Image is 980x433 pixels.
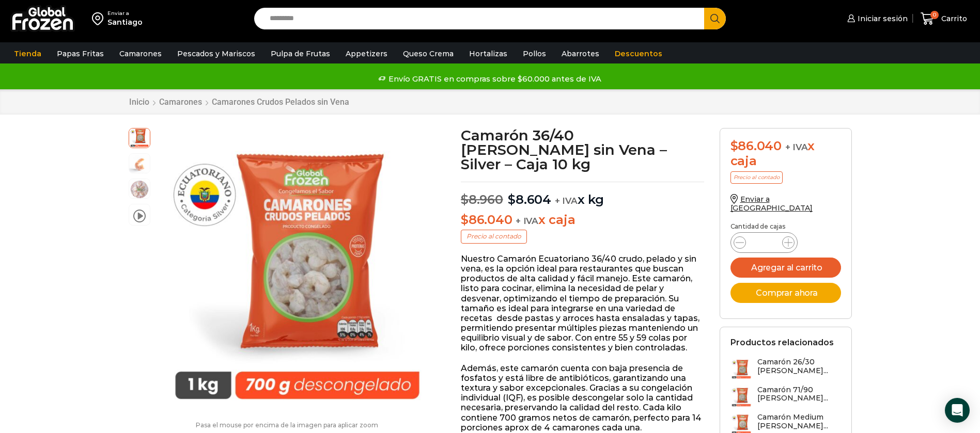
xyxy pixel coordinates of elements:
a: Abarrotes [556,44,604,63]
a: Camarón 26/30 [PERSON_NAME]... [730,358,841,380]
a: Papas Fritas [52,44,109,63]
bdi: 86.040 [730,138,782,153]
p: Cantidad de cajas [730,223,841,230]
span: camarones-2 [129,179,150,200]
a: Pulpa de Frutas [266,44,335,63]
div: Open Intercom Messenger [945,398,970,423]
a: Iniciar sesión [845,8,908,29]
span: $ [508,192,516,207]
button: Agregar al carrito [730,258,841,278]
input: Product quantity [754,235,774,250]
button: Search button [704,8,726,29]
p: Precio al contado [730,171,783,184]
span: Carrito [939,13,967,24]
a: Appetizers [340,44,393,63]
a: Hortalizas [464,44,512,63]
span: 0 [930,11,939,19]
span: $ [461,212,469,227]
div: Santiago [107,17,143,27]
a: 0 Carrito [918,7,970,31]
nav: Breadcrumb [129,97,350,107]
h2: Productos relacionados [730,338,834,347]
a: Descuentos [610,44,667,63]
h3: Camarón Medium [PERSON_NAME]... [757,413,841,430]
span: + IVA [555,196,578,206]
span: Iniciar sesión [855,13,908,24]
h3: Camarón 71/90 [PERSON_NAME]... [757,386,841,403]
a: Camarones Crudos Pelados sin Vena [211,97,350,107]
a: Enviar a [GEOGRAPHIC_DATA] [730,195,813,213]
bdi: 8.604 [508,192,551,207]
p: x caja [461,213,704,228]
a: Inicio [129,97,150,107]
span: camaron-sin-cascara [129,154,150,174]
img: address-field-icon.svg [92,10,107,27]
bdi: 86.040 [461,212,512,227]
span: + IVA [516,216,538,226]
p: Precio al contado [461,230,527,243]
span: crudos pelados 36:40 [129,127,150,148]
div: Enviar a [107,10,143,17]
bdi: 8.960 [461,192,503,207]
span: + IVA [785,142,808,152]
span: $ [730,138,738,153]
h1: Camarón 36/40 [PERSON_NAME] sin Vena – Silver – Caja 10 kg [461,128,704,171]
p: Pasa el mouse por encima de la imagen para aplicar zoom [129,422,446,429]
a: Camarón 71/90 [PERSON_NAME]... [730,386,841,408]
a: Camarones [114,44,167,63]
a: Tienda [9,44,46,63]
p: Además, este camarón cuenta con baja presencia de fosfatos y está libre de antibióticos, garantiz... [461,363,704,432]
a: Pollos [518,44,551,63]
p: x kg [461,182,704,207]
button: Comprar ahora [730,283,841,303]
a: Queso Crema [398,44,459,63]
span: $ [461,192,469,207]
h3: Camarón 26/30 [PERSON_NAME]... [757,358,841,375]
div: x caja [730,139,841,169]
a: Camarones [159,97,203,107]
p: Nuestro Camarón Ecuatoriano 36/40 crudo, pelado y sin vena, es la opción ideal para restaurantes ... [461,254,704,353]
a: Pescados y Mariscos [172,44,260,63]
